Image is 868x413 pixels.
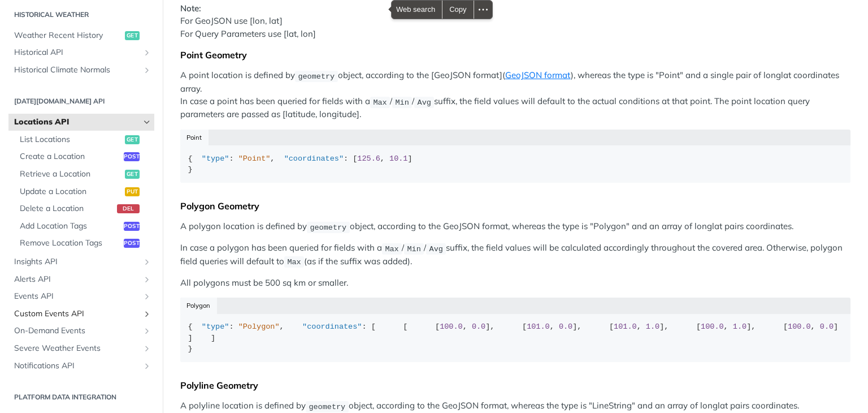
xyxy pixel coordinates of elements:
[202,322,229,331] span: "type"
[20,203,114,214] span: Delete a Location
[8,114,154,131] a: Locations APIHide subpages for Locations API
[188,321,843,355] div: { : , : [ [ [ , ], [ , ], [ , ], [ , ], [ , ] ] ] }
[442,1,473,19] div: Copy
[180,380,850,391] div: Polyline Geometry
[287,258,301,266] span: Max
[8,322,154,339] a: On-Demand EventsShow subpages for On-Demand Events
[142,292,151,301] button: Show subpages for Events API
[8,340,154,357] a: Severe Weather EventsShow subpages for Severe Weather Events
[124,222,140,231] span: post
[14,325,140,337] span: On-Demand Events
[20,238,121,249] span: Remove Location Tags
[238,154,271,163] span: "Point"
[125,187,140,196] span: put
[20,169,122,180] span: Retrieve a Location
[8,306,154,322] a: Custom Events APIShow subpages for Custom Events API
[142,326,151,335] button: Show subpages for On-Demand Events
[284,154,344,163] span: "coordinates"
[8,271,154,288] a: Alerts APIShow subpages for Alerts API
[8,358,154,375] a: Notifications APIShow subpages for Notifications API
[20,186,122,197] span: Update a Location
[407,244,420,253] span: Min
[142,362,151,371] button: Show subpages for Notifications API
[20,151,121,162] span: Create a Location
[559,322,572,331] span: 0.0
[14,30,122,41] span: Weather Recent History
[125,170,140,179] span: get
[124,239,140,248] span: post
[440,322,463,331] span: 100.0
[8,27,154,44] a: Weather Recent Historyget
[14,274,140,285] span: Alerts API
[733,322,747,331] span: 1.0
[14,291,140,302] span: Events API
[180,399,850,412] p: A polyline location is defined by object, according to the GeoJSON format, whereas the type is "L...
[14,218,154,235] a: Add Location Tagspost
[302,322,362,331] span: "coordinates"
[14,308,140,320] span: Custom Events API
[188,153,843,175] div: { : , : [ , ] }
[472,322,485,331] span: 0.0
[142,309,151,319] button: Show subpages for Custom Events API
[310,223,346,231] span: geometry
[180,242,850,268] p: In case a polygon has been queried for fields with a / / suffix, the field values will be calcula...
[14,183,154,200] a: Update a Locationput
[142,48,151,57] button: Show subpages for Historical API
[20,134,122,145] span: List Locations
[180,3,201,14] strong: Note:
[202,154,229,163] span: "type"
[8,62,154,79] a: Historical Climate NormalsShow subpages for Historical Climate Normals
[392,1,442,19] span: Web search
[527,322,550,331] span: 101.0
[180,277,850,290] p: All polygons must be 500 sq km or smaller.
[142,344,151,353] button: Show subpages for Severe Weather Events
[14,166,154,183] a: Retrieve a Locationget
[125,135,140,144] span: get
[418,98,431,106] span: Avg
[614,322,637,331] span: 101.0
[298,72,335,80] span: geometry
[357,154,380,163] span: 125.6
[395,98,409,106] span: Min
[14,148,154,165] a: Create a Locationpost
[142,66,151,75] button: Show subpages for Historical Climate Normals
[8,392,154,402] h2: Platform DATA integration
[820,322,834,331] span: 0.0
[788,322,811,331] span: 100.0
[117,204,140,213] span: del
[8,253,154,270] a: Insights APIShow subpages for Insights API
[14,235,154,252] a: Remove Location Tagspost
[14,64,140,76] span: Historical Climate Normals
[373,98,387,106] span: Max
[180,69,850,121] p: A point location is defined by object, according to the [GeoJSON format]( ), whereas the type is ...
[646,322,659,331] span: 1.0
[142,257,151,266] button: Show subpages for Insights API
[14,360,140,372] span: Notifications API
[701,322,724,331] span: 100.0
[389,154,407,163] span: 10.1
[142,275,151,284] button: Show subpages for Alerts API
[14,256,140,268] span: Insights API
[505,70,571,80] a: GeoJSON format
[429,244,443,253] span: Avg
[385,244,398,253] span: Max
[180,220,850,233] p: A polygon location is defined by object, according to the GeoJSON format, whereas the type is "Po...
[309,402,345,411] span: geometry
[180,2,850,41] p: For GeoJSON use [lon, lat] For Query Parameters use [lat, lon]
[8,96,154,106] h2: [DATE][DOMAIN_NAME] API
[8,288,154,305] a: Events APIShow subpages for Events API
[142,118,151,127] button: Hide subpages for Locations API
[14,200,154,217] a: Delete a Locationdel
[14,343,140,354] span: Severe Weather Events
[8,44,154,61] a: Historical APIShow subpages for Historical API
[14,117,140,128] span: Locations API
[14,47,140,58] span: Historical API
[180,200,850,212] div: Polygon Geometry
[14,131,154,148] a: List Locationsget
[124,152,140,161] span: post
[238,322,280,331] span: "Polygon"
[8,10,154,20] h2: Historical Weather
[180,49,850,61] div: Point Geometry
[125,31,140,40] span: get
[20,221,121,232] span: Add Location Tags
